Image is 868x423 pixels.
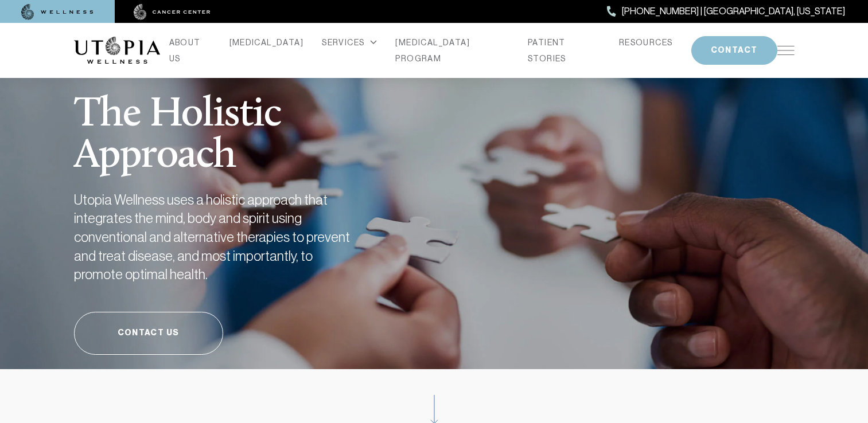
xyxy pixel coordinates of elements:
[691,36,777,65] button: CONTACT
[74,312,223,355] a: Contact Us
[74,37,160,64] img: logo
[528,34,601,66] a: PATIENT STORIES
[74,191,361,284] h2: Utopia Wellness uses a holistic approach that integrates the mind, body and spirit using conventi...
[169,34,211,66] a: ABOUT US
[619,34,673,50] a: RESOURCES
[622,4,845,19] span: [PHONE_NUMBER] | [GEOGRAPHIC_DATA], [US_STATE]
[134,4,211,20] img: cancer center
[322,34,377,50] div: SERVICES
[777,46,795,55] img: icon-hamburger
[229,34,304,50] a: [MEDICAL_DATA]
[607,4,845,19] a: [PHONE_NUMBER] | [GEOGRAPHIC_DATA], [US_STATE]
[74,66,412,177] h1: The Holistic Approach
[395,34,509,66] a: [MEDICAL_DATA] PROGRAM
[21,4,94,20] img: wellness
